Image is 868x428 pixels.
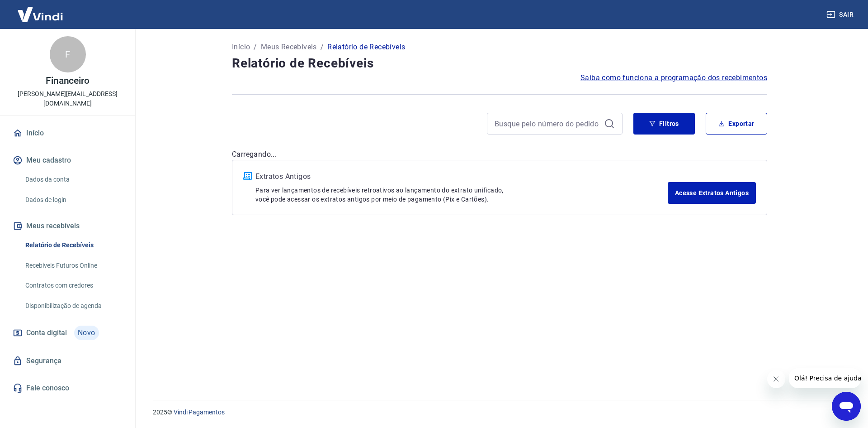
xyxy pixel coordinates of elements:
[255,186,668,204] p: Para ver lançamentos de recebíveis retroativos ao lançamento do extrato unificado, você pode aces...
[254,42,257,53] p: /
[22,297,124,315] a: Disponibilização de agenda
[261,42,317,53] a: Meus Recebíveis
[22,256,124,275] a: Recebíveis Futuros Online
[825,6,857,23] button: Sair
[767,370,785,388] iframe: Fechar mensagem
[706,113,767,135] button: Exportar
[11,216,124,236] button: Meus recebíveis
[668,182,756,204] a: Acesse Extratos Antigos
[321,42,324,53] p: /
[232,149,767,160] p: Carregando...
[11,123,124,143] a: Início
[789,368,861,388] iframe: Mensagem da empresa
[633,113,695,135] button: Filtros
[22,236,124,255] a: Relatório de Recebíveis
[22,170,124,189] a: Dados da conta
[7,89,128,108] p: [PERSON_NAME][EMAIL_ADDRESS][DOMAIN_NAME]
[495,117,600,130] input: Busque pelo número do pedido
[74,326,99,340] span: Novo
[5,6,76,14] span: Olá! Precisa de ajuda?
[153,408,846,417] p: 2025 ©
[50,36,86,72] div: F
[580,72,767,83] a: Saiba como funciona a programação dos recebimentos
[232,42,250,53] a: Início
[11,0,70,28] img: Vindi
[11,150,124,170] button: Meu cadastro
[327,42,405,53] p: Relatório de Recebíveis
[22,276,124,295] a: Contratos com credores
[232,54,767,72] h4: Relatório de Recebíveis
[255,171,668,182] p: Extratos Antigos
[11,351,124,371] a: Segurança
[832,392,861,421] iframe: Botão para abrir a janela de mensagens
[243,172,252,180] img: ícone
[11,322,124,344] a: Conta digitalNovo
[22,191,124,209] a: Dados de login
[46,76,90,86] p: Financeiro
[11,378,124,398] a: Fale conosco
[26,327,67,339] span: Conta digital
[174,409,225,416] a: Vindi Pagamentos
